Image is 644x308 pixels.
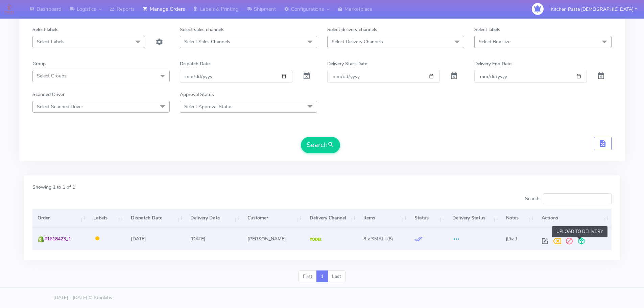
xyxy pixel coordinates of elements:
[32,184,75,191] label: Showing 1 to 1 of 1
[32,209,88,227] th: Order: activate to sort column ascending
[126,227,185,250] td: [DATE]
[37,39,65,45] span: Select Labels
[185,227,242,250] td: [DATE]
[185,209,242,227] th: Delivery Date: activate to sort column ascending
[310,238,321,241] img: Yodel
[301,137,340,153] button: Search
[447,209,501,227] th: Delivery Status: activate to sort column ascending
[242,227,305,250] td: [PERSON_NAME]
[184,103,233,110] span: Select Approval Status
[332,39,383,45] span: Select Delivery Channels
[501,209,536,227] th: Notes: activate to sort column ascending
[126,209,185,227] th: Dispatch Date: activate to sort column ascending
[543,193,612,204] input: Search:
[180,60,210,67] label: Dispatch Date
[180,91,214,98] label: Approval Status
[184,39,230,45] span: Select Sales Channels
[363,236,387,242] span: 8 x SMALL
[38,236,44,242] img: shopify.png
[88,209,126,227] th: Labels: activate to sort column ascending
[409,209,447,227] th: Status: activate to sort column ascending
[327,60,367,67] label: Delivery Start Date
[525,193,612,204] label: Search:
[474,60,511,67] label: Delivery End Date
[363,236,393,242] span: (8)
[44,236,71,242] span: #1618423_1
[180,26,224,33] label: Select sales channels
[32,91,65,98] label: Scanned Driver
[479,39,510,45] span: Select Box size
[506,236,517,242] i: x 1
[37,103,83,110] span: Select Scanned Driver
[32,26,58,33] label: Select labels
[305,209,359,227] th: Delivery Channel: activate to sort column ascending
[536,209,612,227] th: Actions: activate to sort column ascending
[37,73,67,79] span: Select Groups
[546,2,642,16] button: Kitchen Pasta [DEMOGRAPHIC_DATA]
[316,270,328,283] a: 1
[242,209,305,227] th: Customer: activate to sort column ascending
[358,209,409,227] th: Items: activate to sort column ascending
[327,26,377,33] label: Select delivery channels
[474,26,500,33] label: Select labels
[32,60,46,67] label: Group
